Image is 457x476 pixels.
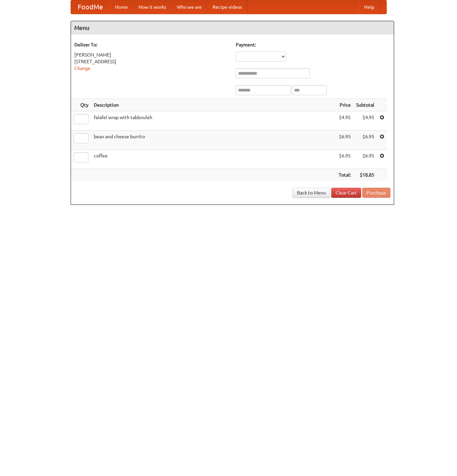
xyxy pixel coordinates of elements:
[91,150,336,169] td: coffee
[91,111,336,131] td: falafel wrap with tabbouleh
[207,0,247,14] a: Recipe videos
[133,0,172,14] a: How it works
[359,0,380,14] a: Help
[71,99,91,111] th: Qty
[74,66,90,71] a: Change
[353,169,377,181] th: $18.85
[336,150,353,169] td: $6.95
[110,0,133,14] a: Home
[362,188,390,198] button: Purchase
[336,111,353,131] td: $4.95
[91,99,336,111] th: Description
[74,41,229,48] h5: Deliver To:
[336,169,353,181] th: Total:
[74,51,229,58] div: [PERSON_NAME]
[74,58,229,65] div: [STREET_ADDRESS]
[236,41,390,48] h5: Payment:
[71,21,394,35] h4: Menu
[353,111,377,131] td: $4.95
[353,131,377,150] td: $6.95
[91,131,336,150] td: bean and cheese burrito
[353,99,377,111] th: Subtotal
[336,99,353,111] th: Price
[293,188,330,198] a: Back to Menu
[331,188,361,198] a: Clear Cart
[353,150,377,169] td: $6.95
[172,0,207,14] a: Who we are
[336,131,353,150] td: $6.95
[71,0,110,14] a: FoodMe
